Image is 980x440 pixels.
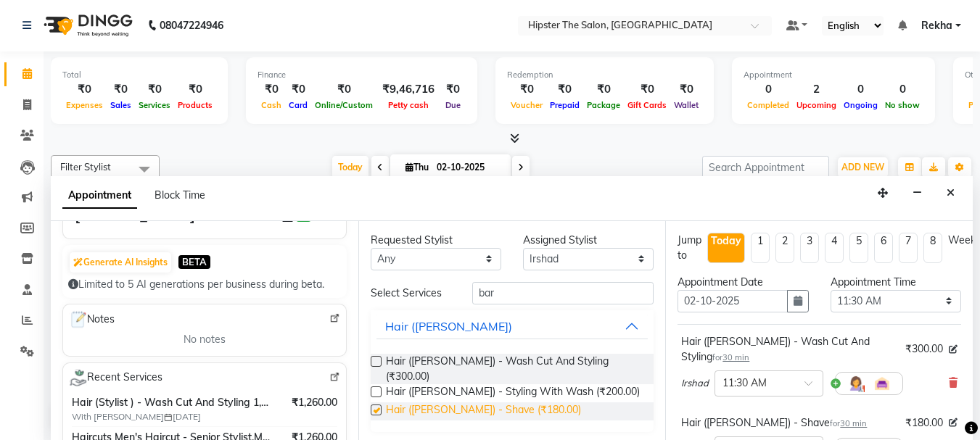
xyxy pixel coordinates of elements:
div: ₹0 [440,81,466,98]
span: ₹180.00 [905,415,943,431]
span: Hair ([PERSON_NAME]) - Wash Cut And Styling (₹300.00) [386,354,643,384]
span: Card [285,100,311,110]
div: Hair ([PERSON_NAME]) - Wash Cut And Styling [681,334,899,365]
div: ₹0 [285,81,311,98]
img: Interior.png [873,375,891,392]
div: ₹0 [62,81,107,98]
div: ₹0 [107,81,135,98]
button: Close [940,182,961,204]
span: BETA [178,255,210,269]
span: Package [583,100,624,110]
span: Completed [744,100,793,110]
div: 0 [744,81,793,98]
button: Hair ([PERSON_NAME]) [376,313,648,339]
div: Today [711,233,741,249]
span: Due [442,100,464,110]
span: Wallet [670,100,702,110]
span: Sales [107,100,135,110]
span: Upcoming [793,100,840,110]
small: for [830,418,867,428]
li: 4 [825,233,844,263]
span: Voucher [507,100,546,110]
span: Notes [69,310,115,329]
span: Irshad [681,376,709,391]
small: for [712,352,749,362]
span: Rekha [921,18,952,33]
span: ₹1,260.00 [292,395,337,410]
span: Petty cash [384,100,432,110]
div: ₹0 [135,81,174,98]
li: 8 [923,233,942,263]
div: Appointment [744,69,923,81]
span: Appointment [62,183,137,209]
div: ₹9,46,716 [376,81,440,98]
div: Appointment Date [678,275,808,290]
button: Generate AI Insights [70,252,171,273]
span: Hair (Stylist ) - Wash Cut And Styling 1,Hair (Stylist ) - Shave (₹230),Hair (Stylist ) - Wash Cu... [72,395,271,410]
input: Search by service name [472,282,654,304]
li: 1 [751,233,770,263]
li: 7 [899,233,918,263]
span: Expenses [62,100,107,110]
div: Limited to 5 AI generations per business during beta. [68,277,341,292]
div: Redemption [507,69,702,81]
span: Cash [258,100,285,110]
button: ADD NEW [838,157,888,178]
span: Services [135,100,174,110]
li: 6 [874,233,893,263]
i: Edit price [949,345,958,354]
input: Search Appointment [702,156,829,178]
div: ₹0 [546,81,583,98]
div: Hair ([PERSON_NAME]) - Shave [681,415,867,431]
div: Select Services [360,286,461,301]
div: ₹0 [670,81,702,98]
div: Hair ([PERSON_NAME]) [385,317,512,335]
span: Thu [402,162,432,173]
div: Assigned Stylist [523,233,654,248]
span: Block Time [155,188,205,202]
div: Appointment Time [831,275,961,290]
div: Jump to [678,233,701,263]
input: 2025-10-02 [432,157,505,178]
div: Requested Stylist [371,233,501,248]
span: With [PERSON_NAME] [DATE] [72,410,253,423]
div: ₹0 [583,81,624,98]
span: ADD NEW [841,162,884,173]
span: Ongoing [840,100,881,110]
div: 2 [793,81,840,98]
span: Gift Cards [624,100,670,110]
img: logo [37,5,136,46]
span: No notes [184,332,226,347]
span: 30 min [840,418,867,428]
div: ₹0 [258,81,285,98]
div: 0 [840,81,881,98]
span: No show [881,100,923,110]
b: 08047224946 [160,5,223,46]
div: ₹0 [507,81,546,98]
span: Recent Services [69,369,162,386]
span: Products [174,100,216,110]
div: Finance [258,69,466,81]
div: ₹0 [311,81,376,98]
div: 0 [881,81,923,98]
div: ₹0 [174,81,216,98]
span: Hair ([PERSON_NAME]) - Styling With Wash (₹200.00) [386,384,640,402]
span: 30 min [722,352,749,362]
span: Prepaid [546,100,583,110]
span: Hair ([PERSON_NAME]) - Shave (₹180.00) [386,402,581,420]
span: ₹300.00 [905,341,943,357]
div: ₹0 [624,81,670,98]
div: Total [62,69,216,81]
input: yyyy-mm-dd [678,290,787,312]
span: Today [332,156,368,178]
li: 3 [800,233,819,263]
span: Filter Stylist [60,161,111,173]
img: Hairdresser.png [847,375,865,392]
span: Online/Custom [311,100,376,110]
i: Edit price [949,418,958,427]
li: 5 [849,233,868,263]
li: 2 [775,233,794,263]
